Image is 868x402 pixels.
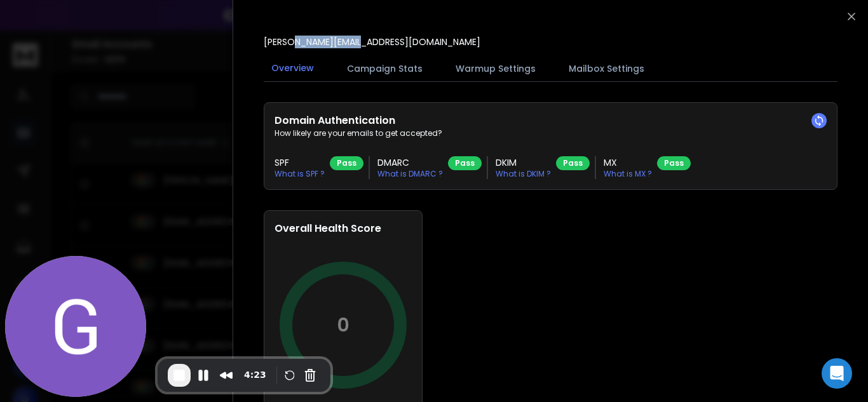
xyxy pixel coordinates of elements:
div: Pass [330,156,363,170]
div: Pass [448,156,482,170]
h3: DKIM [496,156,551,169]
button: Mailbox Settings [561,55,652,83]
button: Overview [264,54,322,83]
h3: MX [604,156,652,169]
h3: DMARC [377,156,443,169]
div: Pass [657,156,691,170]
button: Warmup Settings [448,55,543,83]
button: Campaign Stats [339,55,430,83]
div: Open Intercom Messenger [822,358,852,389]
p: What is DKIM ? [496,169,551,179]
h2: Domain Authentication [275,113,827,128]
h2: Overall Health Score [275,221,412,236]
p: What is SPF ? [275,169,325,179]
p: How likely are your emails to get accepted? [275,128,827,138]
h3: SPF [275,156,325,169]
p: What is MX ? [604,169,652,179]
div: Pass [556,156,590,170]
p: 0 [337,314,349,337]
p: What is DMARC ? [377,169,443,179]
p: [PERSON_NAME][EMAIL_ADDRESS][DOMAIN_NAME] [264,36,480,48]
